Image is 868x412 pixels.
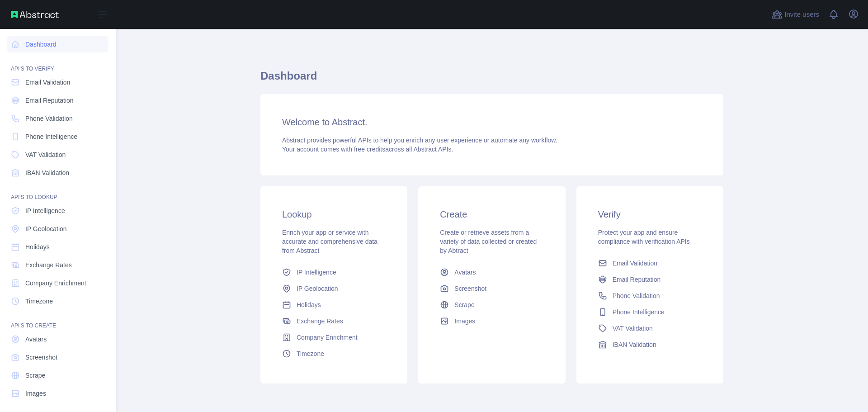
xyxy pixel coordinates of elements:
a: Scrape [7,367,108,384]
span: Images [454,317,475,326]
a: VAT Validation [594,320,705,336]
span: Invite users [784,9,819,20]
a: Email Reputation [7,92,108,109]
span: Scrape [25,371,45,380]
span: Phone Validation [25,114,73,123]
span: Email Reputation [613,275,661,284]
a: Timezone [278,346,389,362]
span: IP Geolocation [25,224,67,233]
a: Screenshot [436,280,547,297]
a: Email Validation [594,255,705,271]
span: Protect your app and ensure compliance with verification APIs [598,229,690,245]
h3: Lookup [282,208,386,221]
span: Scrape [454,300,474,309]
span: Phone Intelligence [613,308,665,317]
a: Screenshot [7,349,108,365]
span: IBAN Validation [25,168,69,177]
a: IP Geolocation [278,280,389,297]
span: Phone Validation [613,291,660,300]
h1: Dashboard [260,69,723,90]
a: Images [7,385,108,402]
a: Company Enrichment [7,275,108,291]
h3: Verify [598,208,702,221]
span: Avatars [454,268,476,277]
a: Avatars [436,264,547,280]
span: Holidays [25,242,50,251]
a: Phone Validation [7,110,108,127]
a: Phone Intelligence [7,128,108,145]
a: Phone Validation [594,288,705,304]
span: Holidays [297,300,321,309]
span: free credits [354,146,385,153]
span: Exchange Rates [297,317,343,326]
span: Email Validation [613,259,657,268]
a: Email Reputation [594,271,705,288]
span: VAT Validation [613,324,653,333]
span: Enrich your app or service with accurate and comprehensive data from Abstract [282,229,377,254]
span: IBAN Validation [613,340,656,349]
a: VAT Validation [7,147,108,163]
a: IP Intelligence [278,264,389,280]
span: Exchange Rates [25,260,72,270]
a: Exchange Rates [278,313,389,329]
span: IP Geolocation [297,284,338,293]
span: VAT Validation [25,150,66,159]
a: Holidays [7,239,108,255]
a: Scrape [436,297,547,313]
h3: Welcome to Abstract. [282,116,702,128]
span: Company Enrichment [25,279,86,288]
a: Company Enrichment [278,329,389,346]
button: Invite users [770,7,821,22]
div: API'S TO LOOKUP [7,183,108,201]
a: Email Validation [7,74,108,90]
span: Screenshot [25,353,57,362]
span: Images [25,389,46,398]
a: IP Intelligence [7,203,108,219]
a: Phone Intelligence [594,304,705,320]
span: Avatars [25,335,47,344]
h3: Create [440,208,543,221]
a: Dashboard [7,36,108,52]
a: IBAN Validation [7,165,108,181]
div: API'S TO CREATE [7,311,108,329]
div: API'S TO VERIFY [7,54,108,72]
span: Timezone [297,349,324,358]
img: Abstract API [11,11,59,18]
span: Abstract provides powerful APIs to help you enrich any user experience or automate any workflow. [282,137,557,144]
a: Avatars [7,331,108,347]
a: IP Geolocation [7,221,108,237]
a: Images [436,313,547,329]
a: Holidays [278,297,389,313]
span: Phone Intelligence [25,132,77,141]
span: Timezone [25,297,53,306]
span: Email Reputation [25,96,74,105]
span: Email Validation [25,78,70,87]
span: Screenshot [454,284,486,293]
span: Company Enrichment [297,333,358,342]
span: IP Intelligence [25,206,65,215]
span: Your account comes with across all Abstract APIs. [282,146,453,153]
span: IP Intelligence [297,268,336,277]
a: IBAN Validation [594,336,705,353]
a: Timezone [7,293,108,309]
a: Exchange Rates [7,257,108,273]
span: Create or retrieve assets from a variety of data collected or created by Abtract [440,229,537,254]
